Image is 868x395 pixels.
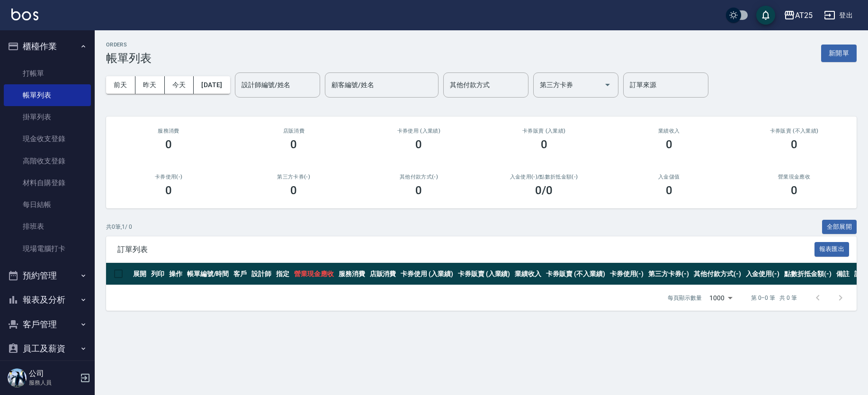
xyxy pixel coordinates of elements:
th: 第三方卡券(-) [646,263,691,285]
th: 點數折抵金額(-) [782,263,834,285]
th: 營業現金應收 [292,263,336,285]
button: 員工及薪資 [4,336,91,361]
th: 列印 [149,263,167,285]
p: 第 0–0 筆 共 0 筆 [751,294,797,302]
th: 指定 [274,263,292,285]
th: 設計師 [249,263,274,285]
th: 備註 [834,263,852,285]
h2: 營業現金應收 [743,174,845,180]
p: 共 0 筆, 1 / 0 [106,223,132,231]
img: Person [8,368,27,387]
button: 報表匯出 [814,242,850,257]
h3: 0 [791,184,797,197]
img: Logo [11,9,38,20]
h2: ORDERS [106,42,152,48]
h2: 其他付款方式(-) [367,174,470,180]
p: 服務人員 [29,378,77,387]
h2: 卡券販賣 (不入業績) [743,128,845,134]
button: 前天 [106,76,135,94]
th: 服務消費 [336,263,367,285]
h5: 公司 [29,369,77,378]
button: AT25 [780,6,816,25]
button: 全部展開 [822,220,857,234]
th: 卡券使用(-) [608,263,646,285]
button: 客戶管理 [4,312,91,337]
a: 報表匯出 [814,244,850,253]
a: 材料自購登錄 [4,172,91,194]
th: 業績收入 [512,263,544,285]
h3: 0 [666,138,672,151]
button: save [756,6,775,25]
span: 訂單列表 [117,245,814,254]
th: 其他付款方式(-) [691,263,743,285]
button: 櫃檯作業 [4,34,91,59]
a: 高階收支登錄 [4,150,91,172]
h3: 0 [541,138,547,151]
th: 帳單編號/時間 [185,263,232,285]
h3: 0 [165,184,172,197]
button: [DATE] [194,76,230,94]
a: 現金收支登錄 [4,128,91,150]
h3: 0 [165,138,172,151]
h3: 帳單列表 [106,52,152,65]
button: 預約管理 [4,263,91,288]
a: 每日結帳 [4,194,91,215]
button: 登出 [820,7,857,24]
th: 卡券販賣 (入業績) [456,263,513,285]
h3: 0 [290,184,297,197]
a: 打帳單 [4,63,91,84]
h2: 卡券使用 (入業績) [367,128,470,134]
button: 今天 [165,76,194,94]
h3: 0 [415,138,422,151]
button: 昨天 [135,76,165,94]
div: 1000 [706,285,736,311]
button: 報表及分析 [4,287,91,312]
h3: 0 [290,138,297,151]
h3: 服務消費 [117,128,220,134]
a: 新開單 [821,48,857,57]
h2: 卡券使用(-) [117,174,220,180]
a: 現場電腦打卡 [4,238,91,260]
button: Open [600,77,615,92]
h2: 店販消費 [242,128,345,134]
th: 入金使用(-) [743,263,782,285]
h2: 第三方卡券(-) [242,174,345,180]
th: 客戶 [231,263,249,285]
th: 操作 [167,263,185,285]
button: 新開單 [821,45,857,62]
div: AT25 [795,9,813,21]
th: 展開 [131,263,149,285]
h2: 業績收入 [618,128,720,134]
h3: 0 [666,184,672,197]
a: 排班表 [4,215,91,237]
th: 卡券使用 (入業績) [398,263,456,285]
h3: 0 [415,184,422,197]
h2: 入金儲值 [618,174,720,180]
a: 帳單列表 [4,84,91,106]
p: 每頁顯示數量 [668,294,702,302]
th: 店販消費 [367,263,399,285]
h3: 0 /0 [535,184,553,197]
a: 掛單列表 [4,106,91,128]
h3: 0 [791,138,797,151]
th: 卡券販賣 (不入業績) [544,263,607,285]
h2: 卡券販賣 (入業績) [492,128,595,134]
h2: 入金使用(-) /點數折抵金額(-) [492,174,595,180]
